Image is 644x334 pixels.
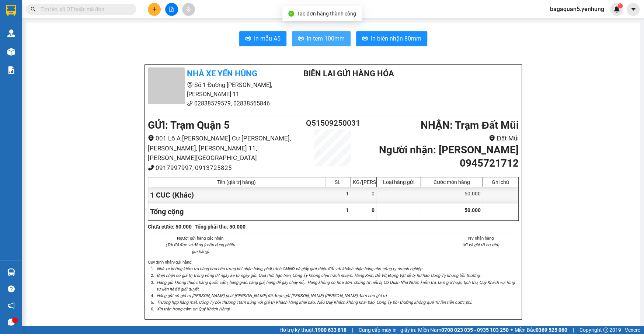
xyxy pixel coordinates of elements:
[7,48,15,56] img: warehouse-icon
[630,6,637,13] span: caret-down
[536,327,567,333] strong: 0369 525 060
[292,31,351,46] button: printerIn tem 100mm
[150,207,184,216] span: Tổng cộng
[515,326,567,334] span: Miền Bắc
[245,35,251,42] span: printer
[163,235,239,241] li: Người gửi hàng xác nhận
[47,49,57,57] span: CC :
[379,144,518,169] b: Người nhận : [PERSON_NAME] 0945721712
[603,327,608,333] span: copyright
[371,34,421,43] span: In biên nhận 80mm
[31,7,36,12] span: search
[148,259,519,312] div: Quy định nhận/gửi hàng :
[152,7,157,12] span: plus
[627,3,640,16] button: caret-down
[187,82,193,88] span: environment
[362,35,368,42] span: printer
[148,164,154,171] span: phone
[169,7,174,12] span: file-add
[464,207,481,213] span: 50.000
[315,327,347,333] strong: 1900 633 818
[297,11,356,17] span: Tạo đơn hàng thành công
[7,29,15,37] img: warehouse-icon
[186,7,191,12] span: aim
[303,69,394,78] b: BIÊN LAI GỬI HÀNG HÓA
[364,133,518,143] li: Đất Mũi
[166,242,235,254] i: (Tôi đã đọc và đồng ý nộp dung phiếu gửi hàng)
[441,327,509,333] strong: 0708 023 035 - 0935 103 250
[157,273,481,278] i: Biên nhận có giá trị trong vòng 07 ngày kể từ ngày gửi. Quá thời hạn trên, Công Ty không chịu trá...
[48,6,111,24] div: Trạm Đầm Dơi
[48,24,111,33] div: HUY
[8,319,15,326] span: message
[148,224,192,230] b: Chưa cước : 50.000
[148,163,302,173] li: 0917997997, 0913725825
[8,285,15,292] span: question-circle
[6,5,16,16] img: logo-vxr
[148,119,230,131] b: GỬI : Trạm Quận 5
[148,133,302,163] li: 001 Lô A [PERSON_NAME] Cư [PERSON_NAME], [PERSON_NAME], [PERSON_NAME] 11, [PERSON_NAME][GEOGRAPHI...
[48,7,65,15] span: Nhận:
[195,224,246,230] b: Tổng phải thu: 50.000
[182,3,195,16] button: aim
[7,66,15,74] img: solution-icon
[6,6,43,24] div: Trạm Quận 5
[353,179,375,185] div: KG/[PERSON_NAME]
[423,179,481,185] div: Cước món hàng
[157,266,423,271] i: Nhà xe không kiểm tra hàng hóa bên trong khi nhận hàng, phải trình CMND và giấy giới thiệu đối vớ...
[279,326,347,334] span: Hỗ trợ kỹ thuật:
[462,242,499,247] i: (Kí và ghi rõ họ tên)
[613,6,620,13] img: icon-new-feature
[157,280,515,292] i: Hàng gửi không thuộc hàng quốc cấm, hàng gian, hàng giả, hàng dễ gây cháy nổ,...Hàng không có hóa...
[148,187,325,203] div: 1 CUC (Khác)
[511,328,513,331] span: ⚪️
[148,80,285,99] li: Số 1 Đường [PERSON_NAME], [PERSON_NAME] 11
[47,48,112,58] div: 100.000
[356,31,427,46] button: printerIn biên nhận 80mm
[421,187,483,203] div: 50.000
[48,33,111,43] div: 0962030117
[307,34,345,43] span: In tem 100mm
[573,326,574,334] span: |
[8,302,15,309] span: notification
[302,117,364,129] h2: Q51509250031
[617,3,623,8] sup: 1
[346,207,349,213] span: 1
[352,326,353,334] span: |
[157,306,230,312] i: Xin trân trọng cảm ơn Quý Khách Hàng!
[421,119,518,131] b: NHẬN : Trạm Đất Mũi
[288,11,294,17] span: check-circle
[187,69,257,78] b: Nhà xe Yến Hùng
[298,35,304,42] span: printer
[418,326,509,334] span: Miền Nam
[325,187,351,203] div: 1
[443,235,519,241] li: NV nhận hàng
[239,31,286,46] button: printerIn mẫu A5
[372,207,375,213] span: 0
[187,100,193,106] span: phone
[148,99,285,108] li: 02838579579, 02838565846
[489,135,495,141] span: environment
[165,3,178,16] button: file-add
[485,179,516,185] div: Ghi chú
[351,187,377,203] div: 0
[148,135,154,141] span: environment
[150,179,323,185] div: Tên (giá trị hàng)
[619,3,621,8] span: 1
[359,326,416,334] span: Cung cấp máy in - giấy in:
[544,4,610,14] span: bagaquan5.yenhung
[7,268,15,276] img: warehouse-icon
[327,179,349,185] div: SL
[6,7,18,15] span: Gửi:
[41,5,128,13] input: Tìm tên, số ĐT hoặc mã đơn
[157,293,388,298] i: Hàng gửi có giá trị [PERSON_NAME] phải [PERSON_NAME] để được gửi [PERSON_NAME] [PERSON_NAME] đảm ...
[254,34,281,43] span: In mẫu A5
[148,3,161,16] button: plus
[379,179,419,185] div: Loại hàng gửi
[157,300,472,305] i: Trường hợp hàng mất, Công Ty bồi thường 100% đúng với giá trị Khách Hàng khai báo. Nếu Quý Khách ...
